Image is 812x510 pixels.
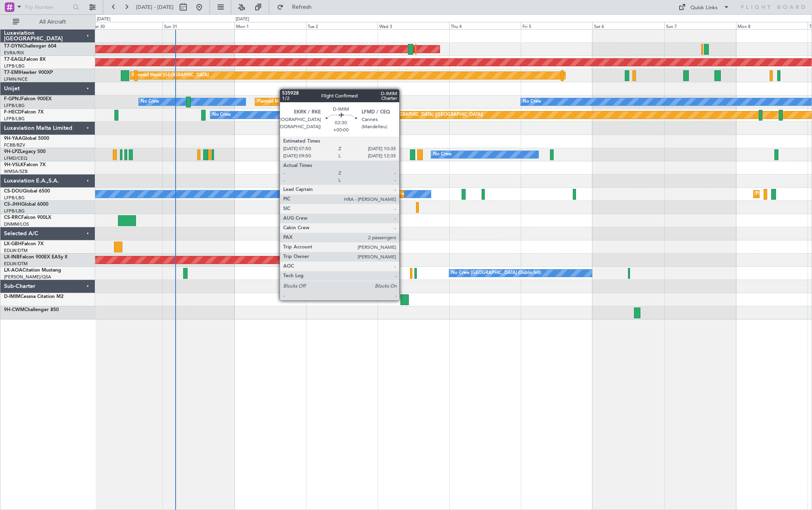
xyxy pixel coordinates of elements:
span: F-HECD [4,110,22,115]
span: [DATE] - [DATE] [136,4,174,11]
span: F-GPNJ [4,97,21,101]
a: CS-RRCFalcon 900LX [4,215,51,220]
a: CS-JHHGlobal 6000 [4,202,48,207]
a: LX-AOACitation Mustang [4,268,61,273]
div: Fri 5 [521,22,592,29]
input: Trip Number [24,1,70,13]
span: T7-EAGL [4,57,24,62]
span: 9H-LPZ [4,149,20,154]
div: Sat 30 [91,22,162,29]
a: 9H-VSLKFalcon 7X [4,163,46,167]
a: DNMM/LOS [4,221,29,227]
div: Mon 1 [234,22,306,29]
span: Refresh [285,4,319,10]
span: LX-GBH [4,242,22,246]
span: LX-INB [4,255,20,260]
div: Wed 3 [378,22,449,29]
div: Sat 6 [592,22,664,29]
a: LFPB/LBG [4,63,25,69]
div: Mon 8 [736,22,808,29]
a: LFPB/LBG [4,208,25,214]
div: Thu 4 [449,22,521,29]
button: Refresh [273,1,321,14]
a: CS-DOUGlobal 6500 [4,189,50,194]
div: No Crew [433,149,452,161]
div: [DATE] [97,16,110,23]
div: No Crew [GEOGRAPHIC_DATA] (Dublin Intl) [451,267,541,279]
div: Sun 31 [162,22,234,29]
div: Sun 7 [664,22,736,29]
div: Tue 2 [306,22,378,29]
div: Quick Links [690,4,718,12]
a: T7-DYNChallenger 604 [4,44,56,49]
a: EVRA/RIX [4,50,24,56]
div: No Crew [212,109,231,121]
a: LFPB/LBG [4,116,25,122]
a: FCBB/BZV [4,142,25,148]
a: EDLW/DTM [4,261,28,267]
button: Quick Links [674,1,734,14]
span: 9H-VSLK [4,163,24,167]
span: T7-EMI [4,70,20,75]
a: LFMN/NCE [4,76,28,82]
a: F-HECDFalcon 7X [4,110,44,115]
div: No Crew [141,96,159,108]
span: 9H-CWM [4,308,24,312]
a: T7-EMIHawker 900XP [4,70,53,75]
div: Planned Maint [GEOGRAPHIC_DATA] [132,69,209,81]
a: LX-INBFalcon 900EX EASy II [4,255,67,260]
span: CS-JHH [4,202,21,207]
a: EDLW/DTM [4,248,28,254]
span: T7-DYN [4,44,22,49]
a: T7-EAGLFalcon 8X [4,57,46,62]
span: CS-DOU [4,189,23,194]
span: CS-RRC [4,215,21,220]
span: All Aircraft [21,19,84,25]
span: 9H-YAA [4,136,22,141]
a: WMSA/SZB [4,169,28,175]
button: All Aircraft [9,16,87,28]
a: LX-GBHFalcon 7X [4,242,44,246]
div: Planned Maint [GEOGRAPHIC_DATA] ([GEOGRAPHIC_DATA]) [257,96,383,108]
div: Planned Maint [GEOGRAPHIC_DATA] ([GEOGRAPHIC_DATA]) [357,109,483,121]
a: [PERSON_NAME]/QSA [4,274,51,280]
a: LFMD/CEQ [4,155,27,161]
a: D-IMIMCessna Citation M2 [4,294,64,299]
div: Planned Maint [GEOGRAPHIC_DATA] ([GEOGRAPHIC_DATA]) [344,201,470,213]
a: 9H-CWMChallenger 850 [4,308,59,312]
a: 9H-LPZLegacy 500 [4,149,46,154]
span: D-IMIM [4,294,20,299]
div: No Crew [523,96,541,108]
a: 9H-YAAGlobal 5000 [4,136,49,141]
a: F-GPNJFalcon 900EX [4,97,52,101]
div: [DATE] [236,16,249,23]
a: LFPB/LBG [4,103,25,109]
div: Planned Maint [GEOGRAPHIC_DATA] ([GEOGRAPHIC_DATA]) [398,188,524,200]
a: LFPB/LBG [4,195,25,201]
span: LX-AOA [4,268,22,273]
